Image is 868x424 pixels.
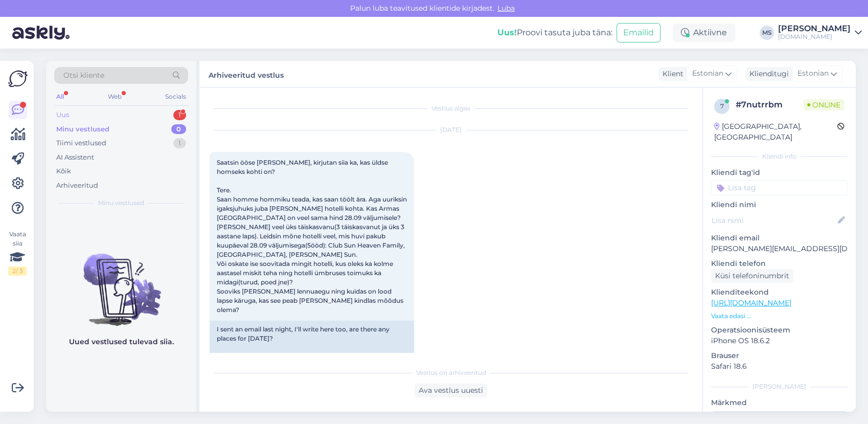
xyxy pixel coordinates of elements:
div: [GEOGRAPHIC_DATA], [GEOGRAPHIC_DATA] [714,121,837,143]
span: Minu vestlused [98,198,144,208]
b: Uus! [497,28,517,37]
p: Klienditeekond [711,287,848,298]
div: Minu vestlused [56,124,109,135]
div: [DOMAIN_NAME] [778,33,851,41]
p: Vaata edasi ... [711,311,848,321]
div: All [54,90,66,103]
p: Brauser [711,350,848,361]
div: 1 [173,138,186,148]
div: AI Assistent [56,152,94,163]
input: Lisa tag [711,180,848,195]
div: MS [760,26,774,40]
p: Kliendi tag'id [711,167,848,178]
p: Uued vestlused tulevad siia. [69,337,174,347]
span: Online [803,99,844,110]
div: Klienditugi [745,69,789,79]
span: Saatsin ööse [PERSON_NAME], kirjutan siia ka, kas üldse homseks kohti on? Tere. Saan homme hommik... [217,159,408,314]
p: Operatsioonisüsteem [711,325,848,336]
p: Safari 18.6 [711,361,848,372]
div: [PERSON_NAME] [711,382,848,391]
div: [PERSON_NAME] [778,25,851,33]
div: # 7nutrrbm [736,99,803,111]
div: Kliendi info [711,152,848,161]
span: Estonian [797,68,829,79]
div: Proovi tasuta juba täna: [497,27,612,39]
img: Askly Logo [8,69,28,88]
span: Estonian [692,68,723,79]
div: Vaata siia [8,230,27,276]
p: [PERSON_NAME][EMAIL_ADDRESS][DOMAIN_NAME] [711,243,848,254]
div: 0 [171,124,186,135]
div: Socials [163,90,188,103]
div: Aktiivne [673,24,735,42]
p: Kliendi email [711,233,848,243]
span: Otsi kliente [63,70,104,81]
div: Tiimi vestlused [56,138,106,148]
div: Kõik [56,166,71,176]
button: Emailid [616,23,660,42]
div: Küsi telefoninumbrit [711,269,793,283]
div: Klient [658,69,683,79]
div: Uus [56,110,69,120]
img: No chats [46,235,196,327]
div: [DATE] [210,125,692,135]
span: Luba [494,4,518,13]
input: Lisa nimi [712,215,836,226]
p: Kliendi nimi [711,199,848,210]
span: 7 [720,102,724,110]
p: iPhone OS 18.6.2 [711,336,848,346]
div: Vestlus algas [210,104,692,113]
div: Arhiveeritud [56,181,98,191]
div: Ava vestlus uuesti [415,384,487,397]
p: Kliendi telefon [711,258,848,269]
span: Vestlus on arhiveeritud [416,368,486,377]
div: Web [106,90,124,103]
a: [PERSON_NAME][DOMAIN_NAME] [778,25,862,41]
p: Märkmed [711,397,848,408]
label: Arhiveeritud vestlus [209,67,284,81]
div: 2 / 3 [8,266,27,276]
div: 1 [173,110,186,120]
a: [URL][DOMAIN_NAME] [711,298,791,307]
